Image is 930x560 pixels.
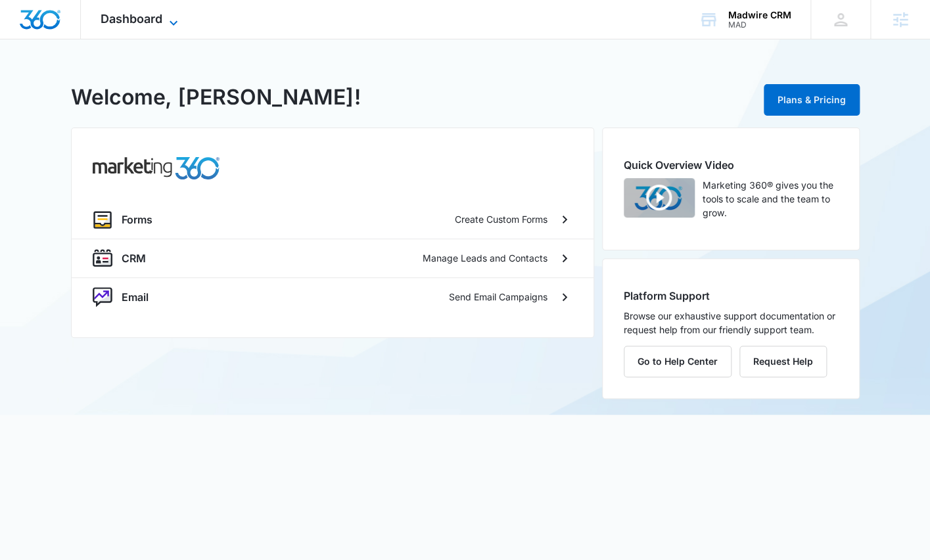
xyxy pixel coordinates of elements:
h1: Welcome, [PERSON_NAME]! [71,82,361,113]
div: account name [728,10,791,20]
img: nurture [93,287,112,307]
a: formsFormsCreate Custom Forms [72,200,593,239]
p: Browse our exhaustive support documentation or request help from our friendly support team. [624,309,838,337]
a: nurtureEmailSend Email Campaigns [72,277,593,316]
p: CRM [122,250,146,266]
p: Send Email Campaigns [449,290,547,304]
div: account id [728,20,791,30]
h2: Quick Overview Video [624,157,838,173]
p: Marketing 360® gives you the tools to scale and the team to grow. [703,178,838,220]
img: common.products.marketing.title [93,157,220,179]
span: Dashboard [101,12,162,26]
p: Forms [122,212,152,227]
p: Manage Leads and Contacts [423,251,547,265]
a: Go to Help Center [624,356,739,367]
button: Go to Help Center [624,346,732,377]
button: Request Help [739,346,827,377]
p: Email [122,289,149,305]
a: Request Help [739,356,827,367]
img: crm [93,248,112,268]
a: Plans & Pricing [764,94,860,105]
p: Create Custom Forms [455,212,547,226]
h2: Platform Support [624,288,838,304]
button: Plans & Pricing [764,84,860,116]
a: crmCRMManage Leads and Contacts [72,239,593,277]
img: forms [93,210,112,229]
img: Quick Overview Video [624,178,695,218]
